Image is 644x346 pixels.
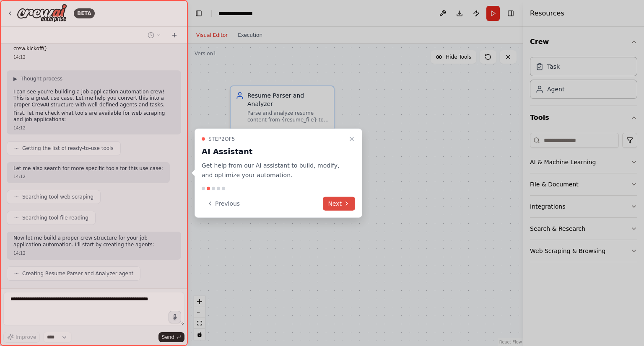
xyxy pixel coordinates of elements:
[193,8,205,19] button: Hide left sidebar
[323,196,355,210] button: Next
[202,146,345,158] h3: AI Assistant
[347,134,357,144] button: Close walkthrough
[208,136,235,142] span: Step 2 of 5
[202,196,245,210] button: Previous
[202,161,345,180] p: Get help from our AI assistant to build, modify, and optimize your automation.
